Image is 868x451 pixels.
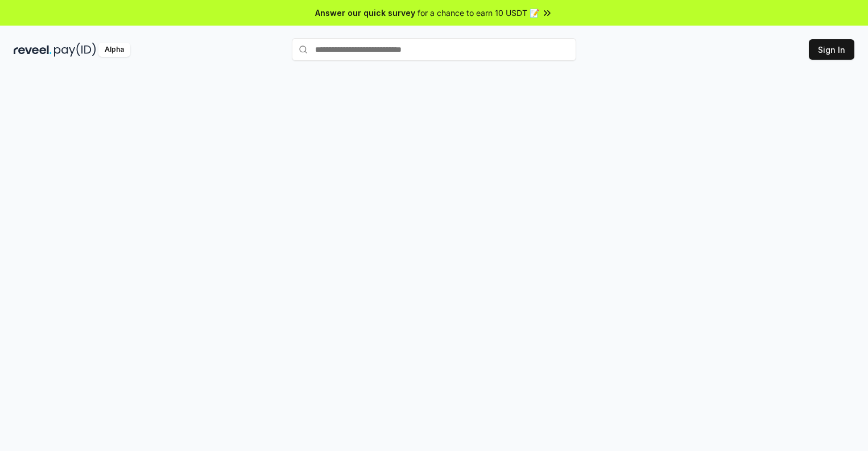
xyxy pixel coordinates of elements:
[14,43,52,57] img: reveel_dark
[54,43,96,57] img: pay_id
[809,39,854,60] button: Sign In
[315,7,415,19] span: Answer our quick survey
[418,7,539,19] span: for a chance to earn 10 USDT 📝
[98,43,130,57] div: Alpha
